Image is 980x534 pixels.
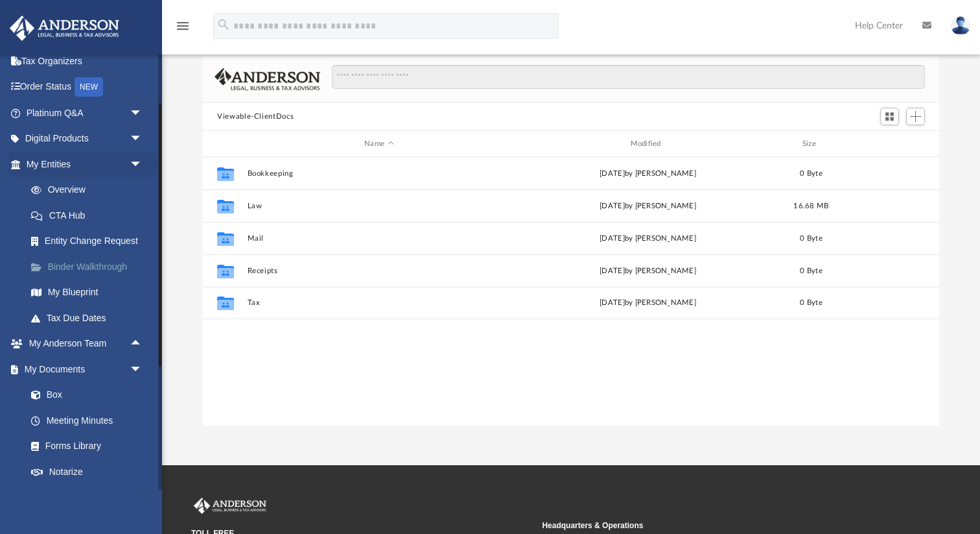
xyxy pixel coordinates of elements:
[880,108,900,126] button: Switch to Grid View
[248,267,511,275] button: Receipts
[9,48,162,74] a: Tax Organizers
[600,202,625,210] span: [DATE]
[6,16,123,41] img: Anderson Advisors Platinum Portal
[800,235,822,242] span: 0 Byte
[542,520,883,531] small: Headquarters & Operations
[18,177,162,203] a: Overview
[9,74,162,101] a: Order StatusNEW
[951,16,970,35] img: User Pic
[9,356,156,382] a: My Documentsarrow_drop_down
[216,18,231,32] i: search
[800,299,822,306] span: 0 Byte
[517,297,780,309] div: [DATE] by [PERSON_NAME]
[130,356,156,383] span: arrow_drop_down
[130,100,156,127] span: arrow_drop_down
[75,77,103,97] div: NEW
[794,202,829,210] span: 16.68 MB
[18,407,156,433] a: Meeting Minutes
[18,305,162,331] a: Tax Due Dates
[517,233,780,245] div: [DATE] by [PERSON_NAME]
[800,267,822,274] span: 0 Byte
[248,169,511,178] button: Bookkeeping
[248,298,511,307] button: Tax
[18,228,162,254] a: Entity Change Request
[843,138,933,150] div: id
[130,485,156,511] span: arrow_drop_down
[18,254,162,280] a: Binder Walkthrough
[516,138,780,150] div: Modified
[517,265,780,277] div: [DATE] by [PERSON_NAME]
[217,111,294,123] button: Viewable-ClientDocs
[18,433,149,459] a: Forms Library
[517,200,780,212] div: by [PERSON_NAME]
[130,151,156,178] span: arrow_drop_down
[9,485,156,511] a: Online Learningarrow_drop_down
[248,202,511,210] button: Law
[248,234,511,243] button: Mail
[247,138,511,150] div: Name
[18,459,156,485] a: Notarize
[517,168,780,180] div: [DATE] by [PERSON_NAME]
[209,138,241,150] div: id
[175,18,191,34] i: menu
[786,138,837,150] div: Size
[906,108,926,126] button: Add
[18,202,162,228] a: CTA Hub
[175,25,191,34] a: menu
[9,151,162,177] a: My Entitiesarrow_drop_down
[9,126,162,152] a: Digital Productsarrow_drop_down
[9,100,162,126] a: Platinum Q&Aarrow_drop_down
[800,170,822,177] span: 0 Byte
[203,157,939,426] div: grid
[18,382,149,408] a: Box
[332,65,925,90] input: Search files and folders
[130,126,156,152] span: arrow_drop_down
[9,331,156,357] a: My Anderson Teamarrow_drop_up
[130,331,156,358] span: arrow_drop_up
[191,498,269,515] img: Anderson Advisors Platinum Portal
[18,280,156,306] a: My Blueprint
